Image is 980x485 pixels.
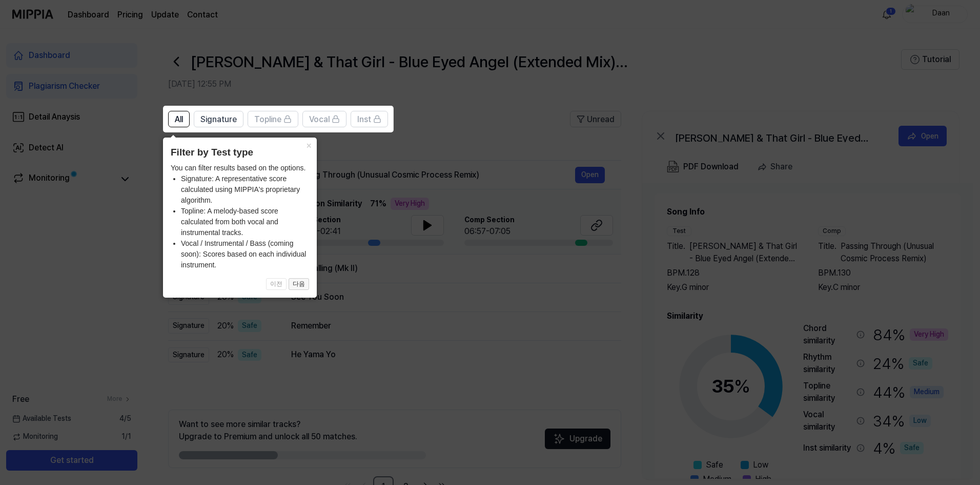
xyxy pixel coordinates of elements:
[289,278,309,290] button: 다음
[181,206,309,238] li: Topline: A melody-based score calculated from both vocal and instrumental tracks.
[254,113,281,126] span: Topline
[168,111,190,127] button: All
[309,113,330,126] span: Vocal
[175,113,183,126] span: All
[171,145,309,160] header: Filter by Test type
[200,113,237,126] span: Signature
[351,111,388,127] button: Inst
[171,163,309,270] div: You can filter results based on the options.
[181,173,309,206] li: Signature: A representative score calculated using MIPPIA's proprietary algorithm.
[302,111,346,127] button: Vocal
[248,111,298,127] button: Topline
[357,113,371,126] span: Inst
[194,111,243,127] button: Signature
[300,138,317,152] button: Close
[181,238,309,270] li: Vocal / Instrumental / Bass (coming soon): Scores based on each individual instrument.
